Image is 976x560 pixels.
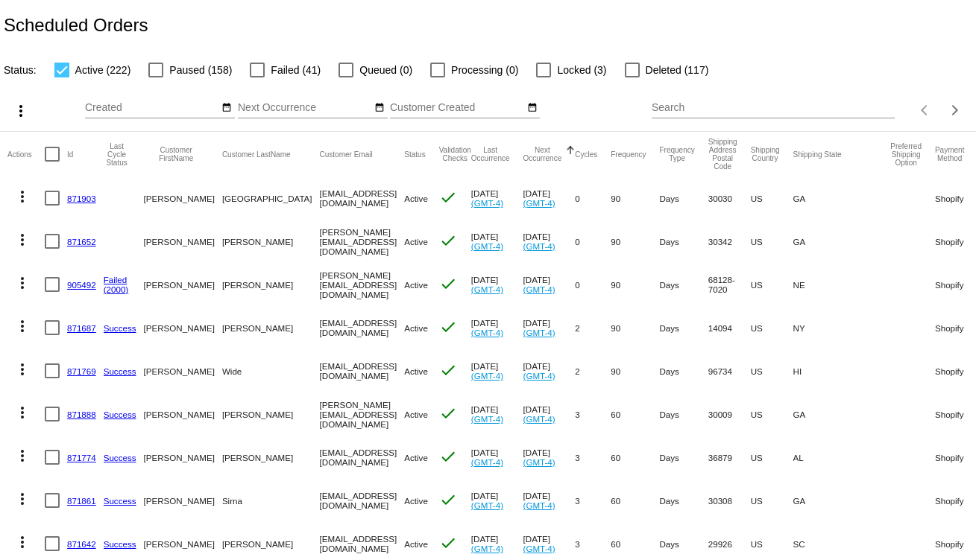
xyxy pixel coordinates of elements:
mat-cell: US [751,220,793,263]
mat-cell: [DATE] [523,349,576,392]
mat-cell: 60 [611,436,659,479]
a: (GMT-4) [523,457,555,467]
mat-cell: [DATE] [471,349,523,392]
mat-cell: GA [793,392,891,436]
span: Active [404,496,428,506]
mat-cell: 3 [575,436,611,479]
mat-cell: 30009 [708,392,751,436]
a: 871687 [67,323,96,333]
a: (GMT-4) [523,544,555,553]
a: 871774 [67,453,96,462]
mat-cell: [DATE] [523,436,576,479]
mat-cell: 0 [575,176,611,220]
input: Next Occurrence [238,102,372,114]
mat-icon: check [439,491,457,509]
mat-icon: more_vert [13,231,31,249]
button: Change sorting for LastProcessingCycleId [104,142,130,167]
button: Change sorting for Frequency [611,150,646,159]
mat-icon: check [439,275,457,293]
mat-cell: [PERSON_NAME] [222,263,320,306]
a: (GMT-4) [523,198,555,208]
mat-cell: [DATE] [471,263,523,306]
mat-cell: 3 [575,479,611,522]
mat-icon: check [439,448,457,465]
mat-icon: date_range [221,102,232,114]
a: (GMT-4) [471,198,503,208]
button: Change sorting for PaymentMethod.Type [935,146,964,162]
button: Change sorting for LastOccurrenceUtc [471,146,510,162]
span: Active [404,453,428,462]
mat-icon: more_vert [13,188,31,206]
mat-cell: [PERSON_NAME] [144,220,222,263]
input: Customer Created [390,102,524,114]
mat-icon: more_vert [13,490,31,508]
a: 905492 [67,280,96,290]
input: Search [652,102,895,114]
mat-cell: [PERSON_NAME][EMAIL_ADDRESS][DOMAIN_NAME] [320,220,405,263]
a: Success [104,539,136,549]
a: (GMT-4) [471,544,503,553]
span: Processing (0) [451,61,518,79]
a: 871769 [67,366,96,376]
a: Success [104,366,136,376]
button: Change sorting for ShippingCountry [751,146,780,162]
mat-cell: 96734 [708,349,751,392]
span: Active (222) [75,61,131,79]
span: Deleted (117) [646,61,709,79]
mat-cell: 30308 [708,479,751,522]
mat-cell: GA [793,220,891,263]
mat-cell: [PERSON_NAME] [144,436,222,479]
mat-cell: Days [659,176,708,220]
a: (GMT-4) [471,328,503,337]
a: (GMT-4) [471,414,503,424]
mat-cell: 3 [575,392,611,436]
mat-header-cell: Validation Checks [439,132,471,176]
mat-cell: Sirna [222,479,320,522]
mat-cell: [EMAIL_ADDRESS][DOMAIN_NAME] [320,479,405,522]
button: Change sorting for CustomerFirstName [144,146,209,162]
mat-cell: 60 [611,479,659,522]
mat-cell: [DATE] [523,263,576,306]
a: (GMT-4) [523,371,555,381]
mat-cell: [PERSON_NAME] [222,220,320,263]
button: Change sorting for NextOccurrenceUtc [523,146,562,162]
mat-cell: [EMAIL_ADDRESS][DOMAIN_NAME] [320,176,405,220]
mat-cell: 2 [575,306,611,349]
button: Change sorting for PreferredShippingOption [890,142,922,167]
a: 871861 [67,496,96,506]
mat-cell: [EMAIL_ADDRESS][DOMAIN_NAME] [320,306,405,349]
button: Change sorting for Status [404,150,425,159]
mat-cell: [PERSON_NAME] [144,306,222,349]
mat-cell: [DATE] [471,220,523,263]
a: (GMT-4) [471,241,503,251]
a: (GMT-4) [471,371,503,381]
a: (GMT-4) [523,241,555,251]
span: Active [404,539,428,549]
h2: Scheduled Orders [4,15,148,36]
input: Created [85,102,219,114]
mat-cell: [PERSON_NAME][EMAIL_ADDRESS][DOMAIN_NAME] [320,263,405,306]
mat-icon: check [439,318,457,336]
mat-cell: [DATE] [523,220,576,263]
mat-cell: US [751,349,793,392]
a: 871652 [67,237,96,246]
mat-cell: 30342 [708,220,751,263]
mat-cell: US [751,479,793,522]
a: (GMT-4) [471,500,503,510]
mat-cell: [PERSON_NAME] [144,349,222,392]
a: Success [104,496,136,506]
mat-icon: more_vert [13,447,31,465]
a: Success [104,323,136,333]
button: Change sorting for Cycles [575,150,597,159]
a: Success [104,410,136,419]
mat-cell: Days [659,263,708,306]
mat-icon: check [439,188,457,206]
mat-cell: [PERSON_NAME] [144,263,222,306]
mat-cell: 0 [575,263,611,306]
mat-cell: US [751,176,793,220]
mat-cell: [DATE] [523,176,576,220]
span: Active [404,194,428,203]
mat-cell: [DATE] [523,392,576,436]
mat-cell: [DATE] [523,479,576,522]
mat-cell: [PERSON_NAME] [222,306,320,349]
